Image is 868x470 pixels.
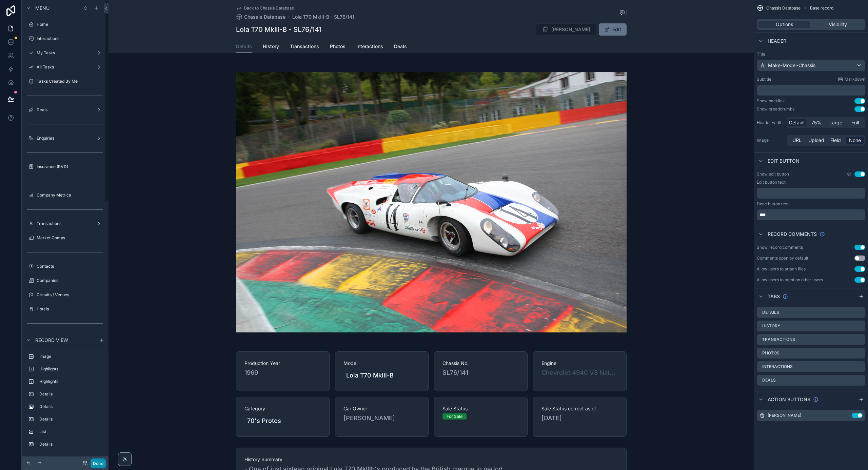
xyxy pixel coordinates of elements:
a: Transactions [26,218,104,229]
span: Markdown [845,77,865,82]
label: Deals [762,377,776,383]
span: Options [776,21,793,28]
label: Done button text [757,201,789,207]
a: Company Metrics [26,190,104,201]
a: Circuits / Venues [26,289,104,300]
div: scrollable content [757,85,865,96]
a: Contacts [26,261,104,272]
a: Details [236,40,252,53]
label: Hotels [37,306,103,312]
a: Back to Chassis Database [236,5,294,11]
label: Edit button text [757,180,786,185]
span: Chassis Database [766,5,801,11]
a: Lola T70 MkIII-B - SL76/141 [292,14,354,20]
label: Insurance (RVD) [37,164,103,169]
span: Back to Chassis Database [244,5,294,11]
button: Done [91,458,106,468]
label: Subtitle [757,77,771,82]
label: All Tasks [37,64,94,70]
span: Action buttons [768,396,810,403]
div: Comments open by default [757,256,808,261]
span: Interactions [356,43,383,50]
label: Tasks Created By Me [37,79,103,84]
label: Title [757,52,865,57]
label: Companies [37,278,103,283]
div: scrollable content [757,188,865,199]
a: Insurance (RVD) [26,161,104,172]
span: History [263,43,279,50]
a: Companies [26,275,104,286]
span: Menu [35,5,50,12]
label: Enquiries [37,136,94,141]
a: History [263,40,279,54]
label: Details [39,404,102,409]
span: Details [236,43,252,50]
div: Show backlink [757,98,785,104]
a: Interactions [356,40,383,54]
span: Upload [808,137,824,144]
label: Details [39,416,102,422]
span: Deals [394,43,407,50]
label: Market Comps [37,235,103,241]
label: Interactions [762,364,793,369]
div: Show record comments [757,245,803,250]
span: Edit button [768,158,800,164]
label: Image [757,138,784,143]
span: Chassis Database [244,14,285,20]
button: Edit [599,23,627,36]
a: Market Comps [26,232,104,243]
a: Deals [26,104,104,115]
label: Image [39,354,102,359]
a: Markdown [838,77,865,82]
a: My Tasks [26,47,104,58]
label: Deals [37,107,94,113]
label: Highlights [39,366,102,372]
span: Record view [35,337,68,344]
label: Home [37,22,103,27]
span: Make-Model-Chassis [768,62,815,69]
a: Interactions [26,33,104,44]
div: Show breadcrumbs [757,106,794,112]
a: All Tasks [26,62,104,73]
span: Base record [810,5,833,11]
label: Transactions [37,221,94,226]
span: None [849,137,861,144]
span: Photos [330,43,346,50]
div: scrollable content [22,348,108,456]
label: Transactions [762,337,795,342]
label: Highlights [39,379,102,384]
span: Record comments [768,231,817,238]
label: Details [39,442,102,447]
span: Visibility [829,21,847,28]
span: 75% [811,119,822,126]
label: Interactions [37,36,103,41]
label: List [39,429,102,434]
span: Large [829,119,842,126]
button: Make-Model-Chassis [757,60,865,71]
a: Deals [394,40,407,54]
a: Photos [330,40,346,54]
div: scrollable content [757,209,865,220]
span: Tabs [768,293,780,300]
label: Circuits / Venues [37,292,103,298]
label: Header width [757,120,784,125]
a: Transactions [290,40,319,54]
a: Chassis Database [236,14,285,20]
label: My Tasks [37,50,94,56]
a: Hotels [26,304,104,314]
span: Transactions [290,43,319,50]
span: Header [768,38,786,44]
a: Enquiries [26,133,104,144]
h1: Lola T70 MkIII-B - SL76/141 [236,25,321,34]
label: Details [762,310,779,315]
label: Company Metrics [37,192,103,198]
div: Allow users to attach files [757,266,806,272]
label: History [762,323,780,329]
span: Default [789,119,805,126]
span: Full [851,119,859,126]
label: Photos [762,350,780,356]
label: Show edit button [757,171,789,177]
span: Field [830,137,841,144]
label: Details [39,391,102,397]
